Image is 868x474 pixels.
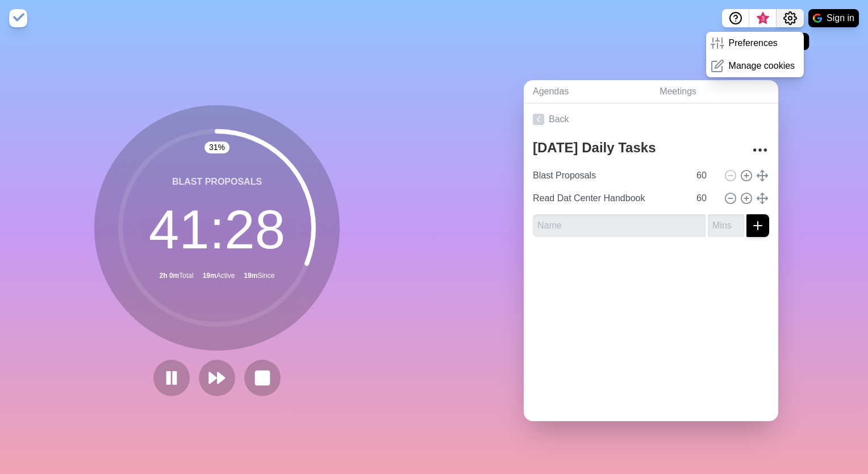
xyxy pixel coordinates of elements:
[692,187,719,210] input: Mins
[813,14,822,23] img: google logo
[808,9,859,27] button: Sign in
[9,9,27,27] img: timeblocks logo
[692,164,719,187] input: Mins
[528,164,690,187] input: Name
[777,9,804,27] button: Settings
[749,9,777,27] button: What’s new
[524,80,650,103] a: Agendas
[722,9,749,27] button: Help
[729,59,795,73] p: Manage cookies
[749,139,771,161] button: More
[533,214,706,237] input: Name
[708,214,744,237] input: Mins
[729,36,778,50] p: Preferences
[524,103,778,135] a: Back
[528,187,690,210] input: Name
[758,14,767,23] span: 3
[650,80,778,103] a: Meetings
